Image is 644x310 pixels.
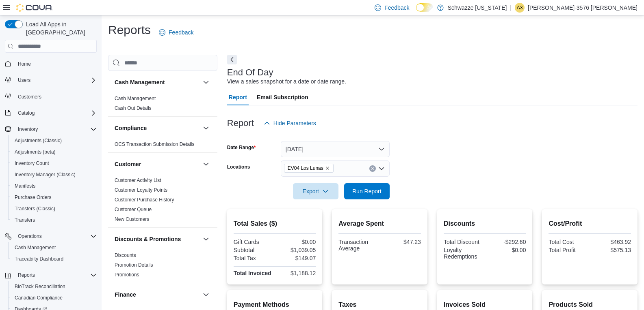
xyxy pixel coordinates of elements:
[15,217,35,223] span: Transfers
[2,58,100,69] button: Home
[416,3,433,12] input: Dark Mode
[229,89,247,105] span: Report
[8,146,100,158] button: Adjustments (beta)
[18,61,31,67] span: Home
[115,105,152,111] a: Cash Out Details
[115,124,199,132] button: Compliance
[8,214,100,226] button: Transfers
[15,231,97,241] span: Operations
[15,108,38,118] button: Catalog
[2,231,100,242] button: Operations
[549,239,588,245] div: Total Cost
[592,247,631,253] div: $575.13
[11,147,97,157] span: Adjustments (beta)
[448,3,507,13] p: Schwazze [US_STATE]
[486,247,526,253] div: $0.00
[227,68,273,77] h3: End Of Day
[115,160,141,168] h3: Customer
[15,124,97,134] span: Inventory
[201,77,211,87] button: Cash Management
[115,272,139,278] a: Promotions
[201,234,211,244] button: Discounts & Promotions
[8,292,100,304] button: Canadian Compliance
[11,282,69,291] a: BioTrack Reconciliation
[115,197,174,203] a: Customer Purchase History
[8,203,100,214] button: Transfers (Classic)
[115,206,152,213] span: Customer Queue
[23,20,97,36] span: Load All Apps in [GEOGRAPHIC_DATA]
[108,94,217,116] div: Cash Management
[115,78,165,86] h3: Cash Management
[11,204,59,214] a: Transfers (Classic)
[11,158,97,168] span: Inventory Count
[15,160,49,167] span: Inventory Count
[18,110,35,116] span: Catalog
[288,164,323,172] span: EV04 Los Lunas
[11,215,38,225] a: Transfers
[8,192,100,203] button: Purchase Orders
[18,272,35,278] span: Reports
[115,177,161,184] span: Customer Activity List
[115,96,156,101] a: Cash Management
[2,107,100,119] button: Catalog
[15,283,65,290] span: BioTrack Reconciliation
[11,147,59,157] a: Adjustments (beta)
[11,192,97,202] span: Purchase Orders
[16,4,53,12] img: Cova
[8,158,100,169] button: Inventory Count
[382,239,421,245] div: $47.23
[11,136,97,145] span: Adjustments (Classic)
[510,3,512,13] p: |
[234,247,273,253] div: Subtotal
[11,192,55,202] a: Purchase Orders
[11,293,97,303] span: Canadian Compliance
[15,59,34,69] a: Home
[18,233,42,239] span: Operations
[8,242,100,253] button: Cash Management
[15,194,52,201] span: Purchase Orders
[273,119,316,127] span: Hide Parameters
[115,207,152,212] a: Customer Queue
[15,256,63,262] span: Traceabilty Dashboard
[15,270,97,280] span: Reports
[11,158,52,168] a: Inventory Count
[227,118,254,128] h3: Report
[444,247,483,260] div: Loyalty Redemptions
[115,197,174,203] span: Customer Purchase History
[260,115,319,131] button: Hide Parameters
[517,3,523,13] span: A3
[169,28,193,36] span: Feedback
[15,270,38,280] button: Reports
[201,290,211,299] button: Finance
[298,183,334,199] span: Export
[325,166,330,171] button: Remove EV04 Los Lunas from selection in this group
[15,92,97,102] span: Customers
[115,216,149,222] a: New Customers
[108,139,217,152] div: Compliance
[11,170,79,180] a: Inventory Manager (Classic)
[115,105,152,111] span: Cash Out Details
[257,89,308,105] span: Email Subscription
[369,165,376,172] button: Clear input
[115,187,167,193] span: Customer Loyalty Points
[15,58,97,68] span: Home
[15,75,34,85] button: Users
[15,231,45,241] button: Operations
[8,253,100,265] button: Traceabilty Dashboard
[108,250,217,283] div: Discounts & Promotions
[115,78,199,86] button: Cash Management
[227,164,250,170] label: Locations
[11,293,66,303] a: Canadian Compliance
[276,270,316,276] div: $1,188.12
[338,219,421,229] h2: Average Spent
[15,295,63,301] span: Canadian Compliance
[201,159,211,169] button: Customer
[15,171,76,178] span: Inventory Manager (Classic)
[11,254,97,264] span: Traceabilty Dashboard
[444,239,483,245] div: Total Discount
[115,252,136,259] span: Discounts
[592,239,631,245] div: $463.92
[384,4,409,12] span: Feedback
[115,262,153,268] a: Promotion Details
[227,144,256,151] label: Date Range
